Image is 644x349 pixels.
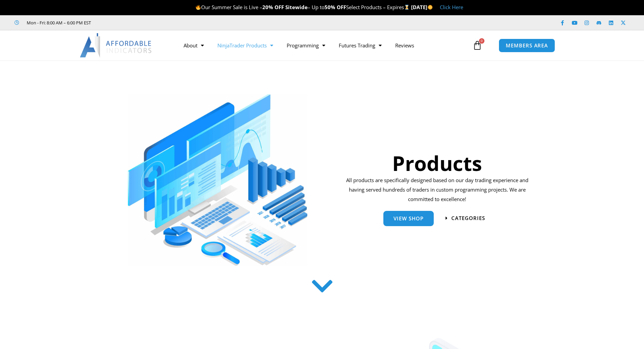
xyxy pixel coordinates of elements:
[100,19,202,26] iframe: Customer reviews powered by Trustpilot
[506,43,548,48] span: MEMBERS AREA
[211,38,280,53] a: NinjaTrader Products
[195,4,411,10] span: Our Summer Sale is Live – – Up to Select Products – Expires
[344,149,531,177] h1: Products
[280,38,332,53] a: Programming
[80,33,152,58] img: LogoAI | Affordable Indicators – NinjaTrader
[499,39,555,52] a: MEMBERS AREA
[196,5,201,10] img: 🔥
[383,211,434,226] a: View Shop
[177,38,471,53] nav: Menu
[25,19,91,27] span: Mon - Fri: 8:00 AM – 6:00 PM EST
[451,216,485,221] span: categories
[462,36,492,55] a: 0
[344,176,531,204] p: All products are specifically designed based on our day trading experience and having served hund...
[262,4,284,10] strong: 20% OFF
[446,216,485,221] a: categories
[332,38,388,53] a: Futures Trading
[428,5,433,10] img: 🌞
[393,216,424,221] span: View Shop
[177,38,211,53] a: About
[440,4,463,10] a: Click Here
[325,4,346,10] strong: 50% OFF
[128,94,307,266] img: ProductsSection scaled | Affordable Indicators – NinjaTrader
[285,4,308,10] strong: Sitewide
[404,5,409,10] img: ⌛
[388,38,421,53] a: Reviews
[479,38,484,44] span: 0
[411,4,433,10] strong: [DATE]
